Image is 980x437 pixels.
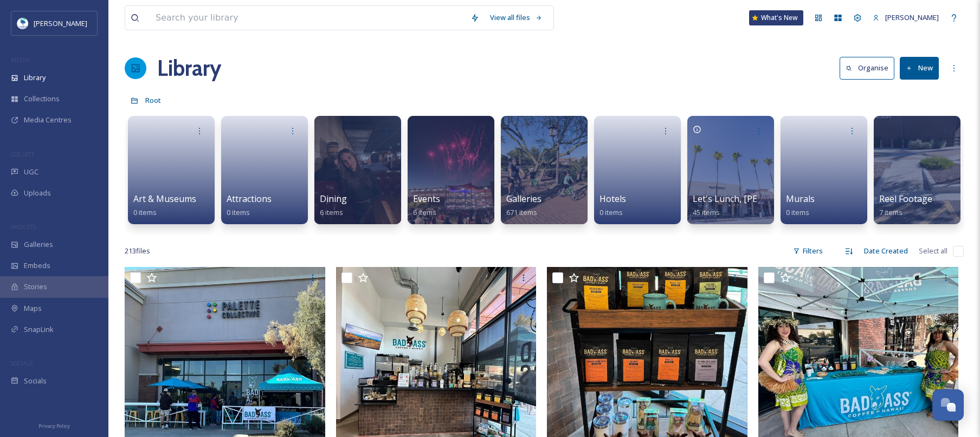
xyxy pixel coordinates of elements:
a: Reel Footage7 items [879,194,932,217]
div: Date Created [859,240,913,262]
span: 0 items [599,207,623,217]
img: download.jpeg [17,18,28,29]
input: Search your library [150,6,465,30]
button: New [900,57,939,79]
span: Attractions [227,193,272,205]
button: Open Chat [932,389,964,421]
a: Let's Lunch, [PERSON_NAME]! Pass45 items [693,194,836,217]
span: UGC [24,167,38,177]
span: Hotels [599,193,626,205]
span: 671 items [506,207,537,217]
span: 6 items [320,207,343,217]
span: Select all [919,246,947,256]
span: [PERSON_NAME] [885,12,939,22]
span: Media Centres [24,115,72,125]
span: Root [145,95,161,105]
a: Privacy Policy [38,419,70,432]
a: [PERSON_NAME] [867,7,944,28]
div: Filters [788,240,828,262]
span: Stories [24,282,47,292]
a: Root [145,94,161,107]
span: Collections [24,94,60,104]
a: What's New [749,10,803,25]
a: Events6 items [413,194,440,217]
a: Hotels0 items [599,194,626,217]
span: COLLECT [11,150,34,158]
a: Art & Museums0 items [133,194,196,217]
span: Events [413,193,440,205]
span: 0 items [786,207,809,217]
span: 45 items [693,207,720,217]
span: Dining [320,193,347,205]
a: Attractions0 items [227,194,272,217]
span: Uploads [24,188,51,198]
span: MEDIA [11,56,30,64]
span: 213 file s [125,246,150,256]
span: Reel Footage [879,193,932,205]
span: Galleries [506,193,541,205]
a: Organise [840,57,900,79]
a: View all files [485,7,548,28]
span: 6 items [413,207,436,217]
span: Galleries [24,239,53,250]
span: Library [24,73,46,83]
span: Embeds [24,260,50,271]
span: Art & Museums [133,193,196,205]
button: Organise [840,57,894,79]
span: Let's Lunch, [PERSON_NAME]! Pass [693,193,836,205]
span: 0 items [133,207,157,217]
a: Galleries671 items [506,194,541,217]
span: 7 items [879,207,902,217]
span: [PERSON_NAME] [34,18,87,28]
a: Library [157,52,221,84]
span: SOCIALS [11,359,33,367]
span: Murals [786,193,815,205]
span: Privacy Policy [38,422,70,429]
span: WIDGETS [11,223,36,231]
a: Murals0 items [786,194,815,217]
span: SnapLink [24,324,54,335]
span: Socials [24,376,47,386]
span: Maps [24,303,42,314]
span: 0 items [227,207,250,217]
a: Dining6 items [320,194,347,217]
